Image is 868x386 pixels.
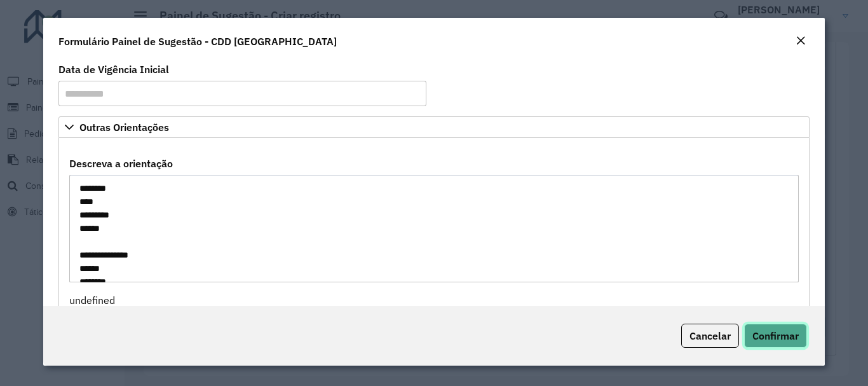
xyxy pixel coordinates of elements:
label: Data de Vigência Inicial [58,62,169,77]
span: Outras Orientações [79,122,169,132]
label: Descreva a orientação [69,156,173,171]
button: Close [792,33,810,50]
span: undefined [69,294,115,307]
div: Outras Orientações [58,138,809,314]
span: Cancelar [689,329,731,342]
h4: Formulário Painel de Sugestão - CDD [GEOGRAPHIC_DATA] [58,34,337,49]
a: Outras Orientações [58,116,809,138]
button: Cancelar [681,324,739,348]
button: Confirmar [744,324,807,348]
span: Confirmar [752,329,799,342]
em: Fechar [796,36,806,46]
